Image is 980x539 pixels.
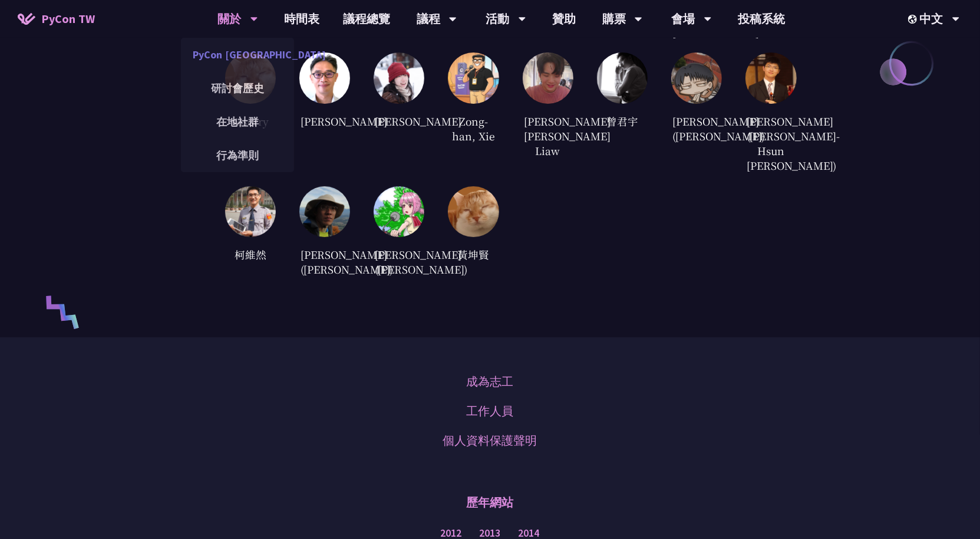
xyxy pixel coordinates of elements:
[299,246,350,278] div: [PERSON_NAME] ([PERSON_NAME])
[181,142,294,169] a: 行為準則
[225,246,276,264] div: 柯維然
[41,10,95,28] span: PyCon TW
[523,113,573,160] div: [PERSON_NAME][PERSON_NAME] Liaw
[181,41,294,68] a: PyCon [GEOGRAPHIC_DATA]
[299,52,350,103] img: d0223f4f332c07bbc4eacc3daa0b50af.jpg
[745,113,796,175] div: [PERSON_NAME]([PERSON_NAME]-Hsun [PERSON_NAME])
[448,246,499,264] div: 黃坤賢
[597,52,648,103] img: 82d23fd0d510ffd9e682b2efc95fb9e0.jpg
[374,52,424,103] img: 666459b874776088829a0fab84ecbfc6.jpg
[448,52,499,103] img: 474439d49d7dff4bbb1577ca3eb831a2.jpg
[467,373,514,390] a: 成為志工
[908,15,920,24] img: Locale Icon
[523,52,573,103] img: c22c2e10e811a593462dda8c54eb193e.jpg
[6,4,107,34] a: PyCon TW
[597,113,648,130] div: 曾君宇
[443,432,537,449] a: 個人資料保護聲明
[467,402,514,420] a: 工作人員
[374,186,424,237] img: 761e049ec1edd5d40c9073b5ed8731ef.jpg
[374,246,424,278] div: [PERSON_NAME]([PERSON_NAME])
[448,113,499,145] div: Zong-han, Xie
[225,186,276,237] img: 556a545ec8e13308227429fdb6de85d1.jpg
[448,186,499,237] img: default.0dba411.jpg
[181,108,294,136] a: 在地社群
[18,13,35,25] img: Home icon of PyCon TW 2025
[299,113,350,130] div: [PERSON_NAME]
[467,485,514,520] p: 歷年網站
[181,74,294,102] a: 研討會歷史
[299,186,350,237] img: 33cae1ec12c9fa3a44a108271202f9f1.jpg
[374,113,424,130] div: [PERSON_NAME]
[671,52,722,103] img: 16744c180418750eaf2695dae6de9abb.jpg
[671,113,722,145] div: [PERSON_NAME] ([PERSON_NAME])
[745,52,796,103] img: a9d086477deb5ee7d1da43ccc7d68f28.jpg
